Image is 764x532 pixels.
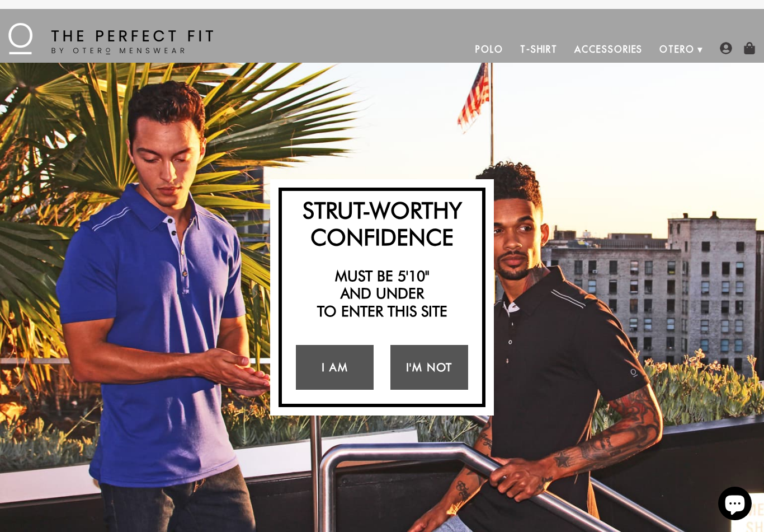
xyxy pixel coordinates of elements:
inbox-online-store-chat: Shopify online store chat [715,487,755,523]
a: T-Shirt [512,36,566,63]
a: Otero [651,36,703,63]
img: shopping-bag-icon.png [743,42,756,54]
img: The Perfect Fit - by Otero Menswear - Logo [8,23,213,54]
h2: Strut-Worthy Confidence [287,197,477,250]
h2: Must be 5'10" and under to enter this site [287,267,477,320]
a: Polo [467,36,512,63]
a: I'm Not [390,345,468,390]
a: Accessories [566,36,651,63]
a: I Am [296,345,374,390]
img: user-account-icon.png [720,42,732,54]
